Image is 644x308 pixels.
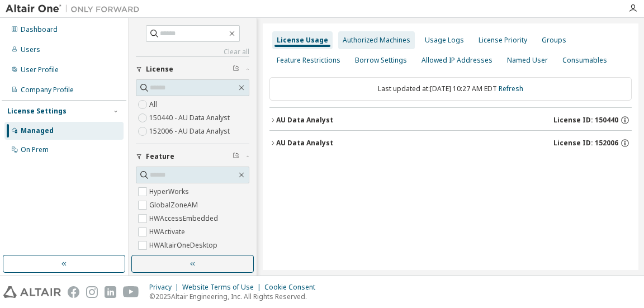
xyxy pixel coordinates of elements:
[136,57,249,82] button: License
[7,107,67,116] div: License Settings
[542,36,566,45] div: Groups
[149,283,182,292] div: Privacy
[68,286,79,298] img: facebook.svg
[146,152,174,161] span: Feature
[479,36,527,45] div: License Priority
[425,36,464,45] div: Usage Logs
[86,286,98,298] img: instagram.svg
[136,48,249,56] a: Clear all
[149,292,322,301] p: © 2025 Altair Engineering, Inc. All Rights Reserved.
[105,286,116,298] img: linkedin.svg
[562,56,607,65] div: Consumables
[355,56,407,65] div: Borrow Settings
[264,283,322,292] div: Cookie Consent
[233,65,239,74] span: Clear filter
[149,198,200,212] label: GlobalZoneAM
[21,25,58,34] div: Dashboard
[507,56,548,65] div: Named User
[21,65,59,74] div: User Profile
[269,108,632,132] button: AU Data AnalystLicense ID: 150440
[149,252,241,266] label: HWAltairOneEnterpriseUser
[21,45,40,54] div: Users
[146,65,173,74] span: License
[233,152,239,161] span: Clear filter
[276,116,333,125] div: AU Data Analyst
[553,116,618,125] span: License ID: 150440
[21,145,49,154] div: On Prem
[149,239,220,252] label: HWAltairOneDesktop
[21,86,74,94] div: Company Profile
[21,126,54,135] div: Managed
[149,212,220,225] label: HWAccessEmbedded
[3,286,61,298] img: altair_logo.svg
[276,139,333,148] div: AU Data Analyst
[269,77,632,101] div: Last updated at: [DATE] 10:27 AM EDT
[343,36,410,45] div: Authorized Machines
[149,125,232,138] label: 152006 - AU Data Analyst
[136,144,249,169] button: Feature
[499,84,523,93] a: Refresh
[277,36,328,45] div: License Usage
[422,56,493,65] div: Allowed IP Addresses
[149,225,187,239] label: HWActivate
[553,139,618,148] span: License ID: 152006
[149,185,191,198] label: HyperWorks
[182,283,264,292] div: Website Terms of Use
[269,131,632,155] button: AU Data AnalystLicense ID: 152006
[123,286,139,298] img: youtube.svg
[149,111,232,125] label: 150440 - AU Data Analyst
[277,56,340,65] div: Feature Restrictions
[149,98,159,111] label: All
[6,3,145,15] img: Altair One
